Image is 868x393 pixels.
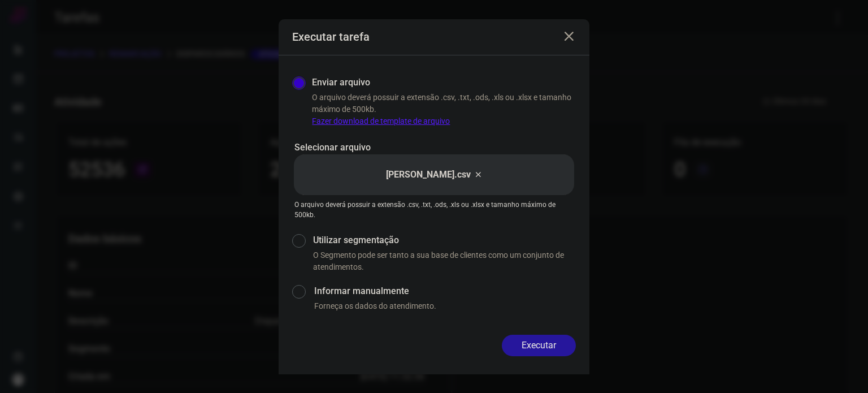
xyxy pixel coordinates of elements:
[294,141,574,154] p: Selecionar arquivo
[314,300,576,312] p: Forneça os dados do atendimento.
[386,168,471,182] p: [PERSON_NAME].csv
[312,92,576,127] p: O arquivo deverá possuir a extensão .csv, .txt, .ods, .xls ou .xlsx e tamanho máximo de 500kb.
[312,76,370,89] label: Enviar arquivo
[313,234,576,247] label: Utilizar segmentação
[294,200,574,220] p: O arquivo deverá possuir a extensão .csv, .txt, .ods, .xls ou .xlsx e tamanho máximo de 500kb.
[313,249,576,273] p: O Segmento pode ser tanto a sua base de clientes como um conjunto de atendimentos.
[502,335,576,356] button: Executar
[312,116,450,126] a: Fazer download de template de arquivo
[292,30,370,44] h3: Executar tarefa
[314,284,576,298] label: Informar manualmente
